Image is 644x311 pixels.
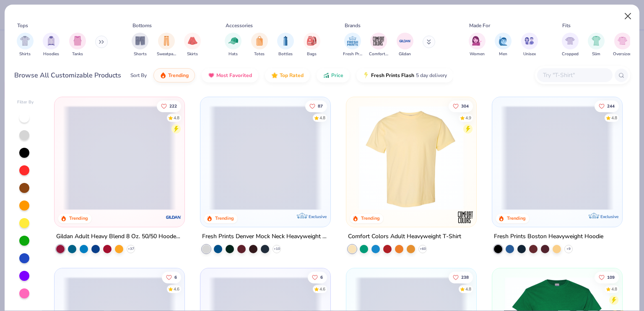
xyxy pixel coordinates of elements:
[495,33,512,57] div: filter for Men
[307,51,317,57] span: Bags
[128,247,134,252] span: + 37
[319,115,325,121] div: 4.8
[170,104,177,108] span: 222
[165,209,182,226] img: Gildan logo
[461,104,469,108] span: 304
[600,214,618,219] span: Exclusive
[162,36,171,46] img: Sweatpants Image
[130,72,147,79] div: Sort By
[188,36,197,46] img: Skirts Image
[216,72,252,79] span: Most Favorited
[371,72,414,79] span: Fresh Prints Flash
[271,72,278,79] img: TopRated.gif
[461,275,469,279] span: 238
[160,72,166,79] img: trending.gif
[153,68,195,82] button: Trending
[525,36,534,46] img: Unisex Image
[356,68,453,82] button: Fresh Prints Flash5 day delivery
[369,33,388,57] div: filter for Comfort Colors
[274,247,280,252] span: + 10
[229,51,238,57] span: Hats
[43,33,60,57] div: filter for Hoodies
[613,33,632,57] button: filter button
[72,51,83,57] span: Tanks
[280,72,304,79] span: Top Rated
[343,33,362,57] button: filter button
[69,33,86,57] button: filter button
[607,275,615,279] span: 109
[369,51,388,57] span: Comfort Colors
[265,68,310,82] button: Top Rated
[132,33,148,57] button: filter button
[499,36,508,46] img: Men Image
[469,22,490,29] div: Made For
[449,100,473,112] button: Like
[494,231,603,242] div: Fresh Prints Boston Heavyweight Hoodie
[562,51,579,57] span: Cropped
[184,33,201,57] div: filter for Skirts
[372,35,385,47] img: Comfort Colors Image
[174,115,180,121] div: 4.8
[229,36,238,46] img: Hats Image
[618,36,627,46] img: Oversized Image
[565,36,575,46] img: Cropped Image
[226,22,253,29] div: Accessories
[472,36,482,46] img: Women Image
[251,33,268,57] button: filter button
[202,68,258,82] button: Most Favorited
[14,70,121,80] div: Browse All Customizable Products
[157,33,176,57] button: filter button
[449,271,473,283] button: Like
[319,286,325,292] div: 4.6
[278,51,293,57] span: Bottles
[175,275,177,279] span: 6
[468,105,581,210] img: e55d29c3-c55d-459c-bfd9-9b1c499ab3c6
[607,104,615,108] span: 244
[343,51,362,57] span: Fresh Prints
[588,33,605,57] button: filter button
[457,209,474,226] img: Comfort Colors logo
[416,71,447,80] span: 5 day delivery
[521,33,538,57] div: filter for Unisex
[542,70,607,80] input: Try "T-Shirt"
[399,35,411,47] img: Gildan Image
[174,286,180,292] div: 4.6
[465,286,471,292] div: 4.8
[499,51,507,57] span: Men
[47,36,56,46] img: Hoodies Image
[562,33,579,57] button: filter button
[355,105,468,210] img: 029b8af0-80e6-406f-9fdc-fdf898547912
[251,33,268,57] div: filter for Totes
[495,33,512,57] button: filter button
[277,33,294,57] button: filter button
[397,33,413,57] div: filter for Gildan
[157,100,182,112] button: Like
[363,72,369,79] img: flash.gif
[469,33,486,57] div: filter for Women
[157,33,176,57] div: filter for Sweatpants
[369,33,388,57] button: filter button
[320,275,323,279] span: 6
[465,115,471,121] div: 4.9
[135,36,145,46] img: Shorts Image
[225,33,241,57] button: filter button
[134,51,147,57] span: Shorts
[592,51,600,57] span: Slim
[225,33,241,57] div: filter for Hats
[69,33,86,57] div: filter for Tanks
[611,115,617,121] div: 4.8
[592,36,601,46] img: Slim Image
[43,51,59,57] span: Hoodies
[162,271,182,283] button: Like
[566,247,571,252] span: + 9
[73,36,82,46] img: Tanks Image
[20,36,30,46] img: Shirts Image
[318,104,323,108] span: 87
[595,271,619,283] button: Like
[562,33,579,57] div: filter for Cropped
[317,68,350,82] button: Price
[305,100,327,112] button: Like
[399,51,411,57] span: Gildan
[19,51,31,57] span: Shirts
[132,22,152,29] div: Bottoms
